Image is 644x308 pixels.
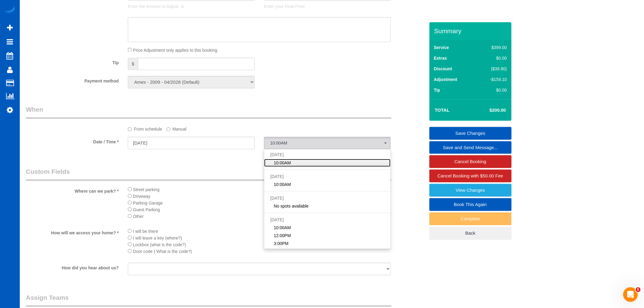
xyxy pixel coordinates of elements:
[434,66,452,72] label: Discount
[21,58,123,66] label: Tip
[128,137,255,149] input: MM/DD/YYYY
[429,198,512,211] a: Book This Again
[429,227,512,240] a: Back
[26,167,391,181] legend: Custom Fields
[133,47,217,52] span: Price Adjustment only applies to this booking
[4,6,16,15] img: Automaid Logo
[21,186,123,194] label: Where can we park? *
[26,293,391,307] legend: Assign Teams
[133,229,158,234] span: I will be there
[270,217,284,222] span: [DATE]
[26,105,391,119] legend: When
[623,287,638,302] iframe: Intercom live chat
[128,127,132,131] input: From schedule
[270,152,284,157] span: [DATE]
[128,58,138,70] span: $
[166,124,187,132] label: Manual
[434,44,449,51] label: Service
[477,66,507,72] div: ($39.90)
[429,170,512,182] a: Cancel Booking with $50.00 Fee
[477,76,507,82] div: -$159.10
[434,55,447,61] label: Extras
[133,236,182,240] span: I will leave a key (where?)
[477,87,507,93] div: $0.00
[21,263,123,271] label: How did you hear about us?
[429,184,512,197] a: View Changes
[133,242,186,247] span: Lockbox (what is the code?)
[274,233,291,239] span: 12:00PM
[429,141,512,154] a: Save and Send Message...
[274,160,291,166] span: 10:00AM
[434,76,457,82] label: Adjustment
[471,108,506,113] h4: $200.00
[434,27,509,34] h3: Summary
[133,249,192,254] span: Door code ( What is the code?)
[133,194,151,199] span: Driveway
[477,44,507,51] div: $399.00
[429,155,512,168] a: Cancel Booking
[274,225,291,231] span: 10:00AM
[21,76,123,84] label: Payment method
[264,137,391,149] button: 10:00AM
[274,181,291,187] span: 10:00AM
[477,55,507,61] div: $0.00
[264,3,391,9] p: Enter your Final Price
[270,141,384,145] span: 10:00AM
[21,228,123,236] label: How will we access your home? *
[434,87,440,93] label: Tip
[133,201,163,205] span: Parking Garage
[438,173,503,178] span: Cancel Booking with $50.00 Fee
[133,187,159,192] span: Street parking
[270,174,284,179] span: [DATE]
[435,107,450,113] strong: Total
[274,240,289,247] span: 3:00PM
[21,137,123,145] label: Date / Time *
[166,127,170,131] input: Manual
[128,124,162,132] label: From schedule
[274,203,309,209] span: No spots available
[128,3,255,9] p: Enter the Amount to Adjust, or
[133,207,160,212] span: Guest Parking
[270,196,284,201] span: [DATE]
[636,287,641,292] span: 5
[133,214,144,219] span: Other
[429,127,512,140] a: Save Changes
